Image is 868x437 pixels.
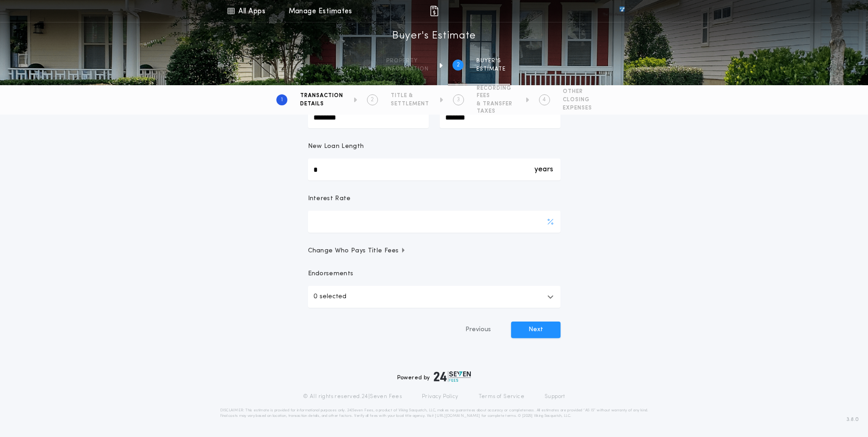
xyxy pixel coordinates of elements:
[477,100,515,115] span: & TRANSFER TAXES
[476,57,506,65] span: BUYER'S
[303,393,402,400] p: © All rights reserved. 24|Seven Fees
[479,393,524,400] a: Terms of Service
[846,415,859,424] span: 3.8.0
[457,61,460,69] h2: 2
[308,246,406,256] span: Change Who Pays Title Fees
[397,371,471,382] div: Powered by
[300,92,343,99] span: TRANSACTION
[534,158,553,180] div: years
[435,414,480,418] a: [URL][DOMAIN_NAME]
[281,96,283,104] h2: 1
[563,88,592,95] span: OTHER
[391,92,429,99] span: TITLE &
[563,104,592,112] span: EXPENSES
[434,371,471,382] img: logo
[386,57,429,65] span: Property
[308,286,561,308] button: 0 selected
[603,6,641,16] img: vs-icon
[308,246,561,256] button: Change Who Pays Title Fees
[371,96,374,104] h2: 2
[477,85,515,99] span: RECORDING FEES
[308,211,561,233] input: Interest Rate
[220,408,648,419] p: DISCLAIMER: This estimate is provided for informational purposes only. 24|Seven Fees, a product o...
[447,322,509,338] button: Previous
[392,29,476,44] h1: Buyer's Estimate
[308,194,351,203] p: Interest Rate
[476,66,506,73] span: ESTIMATE
[429,5,440,16] img: img
[440,106,561,128] input: Downpayment
[386,66,429,73] span: information
[300,100,343,108] span: DETAILS
[511,322,561,338] button: Next
[308,106,429,128] input: New Loan Amount
[545,393,565,400] a: Support
[308,269,561,279] p: Endorsements
[422,393,458,400] a: Privacy Policy
[391,100,429,108] span: SETTLEMENT
[457,96,460,104] h2: 3
[308,142,364,151] p: New Loan Length
[313,291,346,302] p: 0 selected
[543,96,546,104] h2: 4
[563,96,592,104] span: CLOSING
